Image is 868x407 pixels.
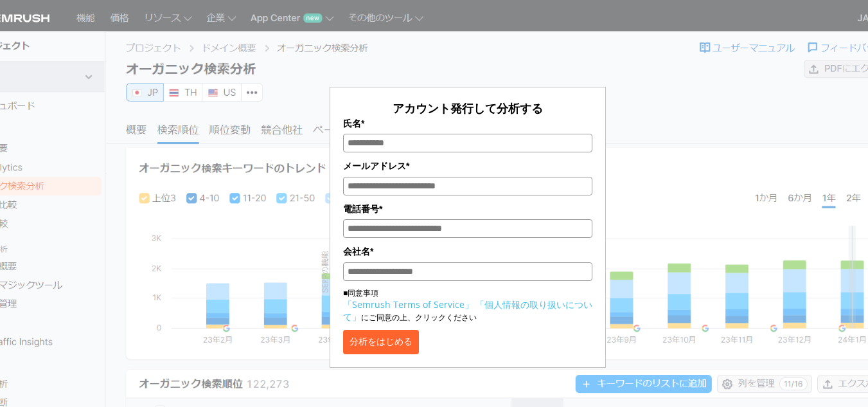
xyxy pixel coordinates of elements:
[343,298,474,311] a: 「Semrush Terms of Service」
[343,330,419,354] button: 分析をはじめる
[343,287,592,323] p: ■同意事項 にご同意の上、クリックください
[343,202,592,216] label: 電話番号*
[343,159,592,173] label: メールアドレス*
[393,100,543,116] span: アカウント発行して分析する
[343,298,592,323] a: 「個人情報の取り扱いについて」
